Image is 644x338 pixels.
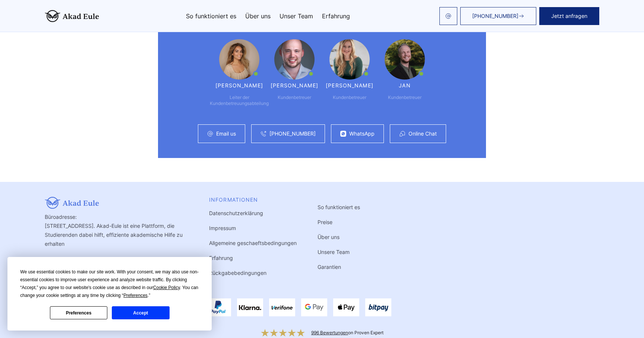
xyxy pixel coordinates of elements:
div: on Proven Expert [311,330,383,336]
div: Kundenbetreuer [388,94,422,100]
button: Jetzt anfragen [539,7,599,25]
div: [PERSON_NAME] [326,83,373,89]
div: INFORMATIONEN [209,197,297,203]
a: Rückgabebedingungen [209,270,266,276]
a: Erfahrung [209,255,233,261]
img: email [445,13,451,19]
div: Kundenbetreuer [278,94,311,100]
img: Irene [329,39,370,80]
span: Cookie Policy [153,285,180,290]
a: Datenschutzerklärung [209,210,263,216]
a: Garantien [318,264,341,270]
a: Impressum [209,225,236,231]
div: Jan [399,83,410,89]
a: Über uns [318,234,340,240]
img: Günther [274,39,315,80]
div: Leiter der Kundenbetreuungsabteilung [210,94,269,106]
span: [PHONE_NUMBER] [472,13,518,19]
a: Erfahrung [322,13,350,19]
a: [PHONE_NUMBER] [269,131,316,137]
a: Email us [216,131,236,137]
a: Unser Team [280,13,313,19]
div: [PERSON_NAME] [271,83,318,89]
a: Allgemeine geschaeftsbedingungen [209,240,297,246]
img: Maria [219,39,259,80]
a: So funktioniert es [186,13,236,19]
a: Über uns [245,13,271,19]
img: Jan [385,39,425,80]
a: So funktioniert es [318,204,360,210]
img: logo [45,10,99,22]
a: WhatsApp [349,131,375,137]
a: [PHONE_NUMBER] [460,7,536,25]
div: Kundenbetreuer [333,94,366,100]
a: Online Chat [408,131,437,137]
span: Preferences [123,293,148,298]
a: 996 Bewertungen [311,330,348,335]
a: Unsere Team [318,249,350,255]
button: Accept [112,306,169,319]
a: Preise [318,219,332,225]
div: Cookie Consent Prompt [7,257,212,331]
button: Preferences [50,306,107,319]
div: We use essential cookies to make our site work. With your consent, we may also use non-essential ... [20,268,199,300]
div: Büroadresse: [STREET_ADDRESS]. Akad-Eule ist eine Plattform, die Studierenden dabei hilft, effizi... [45,197,188,277]
div: [PERSON_NAME] [215,83,263,89]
